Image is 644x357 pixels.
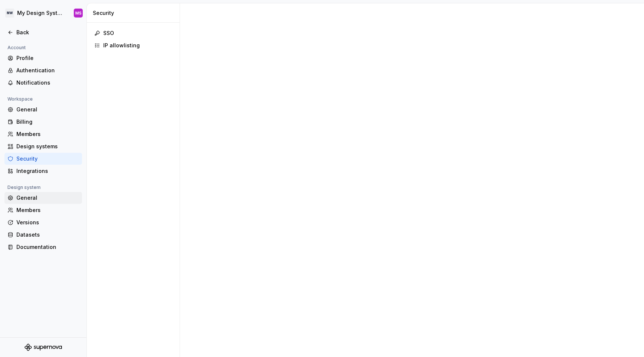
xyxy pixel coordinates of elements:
[16,118,79,126] div: Billing
[16,79,79,86] div: Notifications
[4,140,82,152] a: Design systems
[91,40,175,51] a: IP allowlisting
[4,192,82,204] a: General
[4,95,36,104] div: Workspace
[16,130,79,138] div: Members
[5,9,14,18] div: MW
[4,26,82,38] a: Back
[25,344,62,351] svg: Supernova Logo
[4,153,82,165] a: Security
[4,104,82,116] a: General
[1,5,85,21] button: MWMy Design SystemMS
[16,219,79,226] div: Versions
[103,42,172,49] div: IP allowlisting
[4,217,82,228] a: Versions
[16,167,79,175] div: Integrations
[4,204,82,216] a: Members
[4,128,82,140] a: Members
[4,183,44,192] div: Design system
[16,194,79,202] div: General
[4,241,82,253] a: Documentation
[16,155,79,162] div: Security
[75,10,82,16] div: MS
[16,106,79,113] div: General
[4,64,82,76] a: Authentication
[4,229,82,241] a: Datasets
[17,9,65,17] div: My Design System
[16,231,79,238] div: Datasets
[16,206,79,214] div: Members
[16,143,79,150] div: Design systems
[91,27,175,39] a: SSO
[16,243,79,251] div: Documentation
[4,52,82,64] a: Profile
[103,29,172,37] div: SSO
[16,67,79,74] div: Authentication
[4,77,82,89] a: Notifications
[4,116,82,128] a: Billing
[4,43,29,52] div: Account
[4,165,82,177] a: Integrations
[16,29,79,36] div: Back
[16,54,79,62] div: Profile
[93,9,177,17] div: Security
